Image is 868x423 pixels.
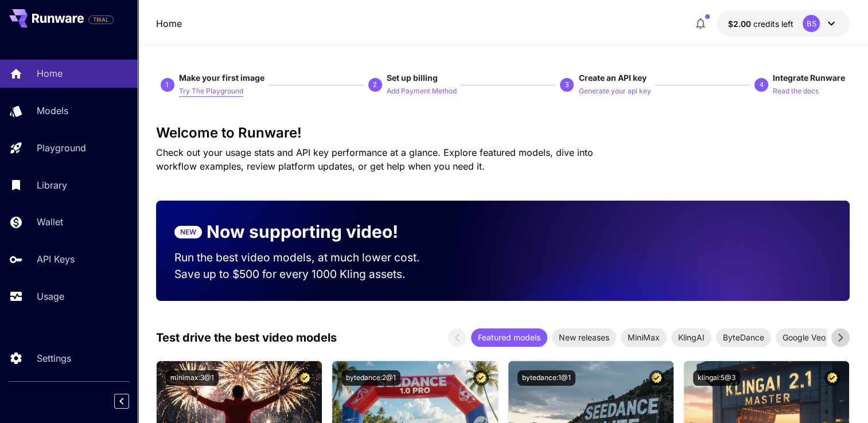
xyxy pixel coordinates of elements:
p: Home [37,66,63,80]
p: Generate your api key [578,86,651,97]
p: Run the best video models, at much lower cost. [174,249,442,266]
p: Now supporting video! [207,219,398,245]
p: Test drive the best video models [156,329,337,346]
button: Add Payment Method [387,84,457,97]
p: 3 [565,80,569,90]
span: Create an API key [578,73,646,83]
p: NEW [180,227,196,237]
div: New releases [552,328,616,347]
button: Collapse sidebar [114,394,129,409]
div: Collapse sidebar [123,391,138,412]
span: Integrate Runware [773,73,845,83]
p: Wallet [37,215,63,229]
p: Models [37,104,68,117]
p: Settings [37,351,71,365]
button: $2.00BS [717,10,850,37]
button: Generate your api key [578,84,651,97]
button: klingai:5@3 [693,370,740,386]
p: Save up to $500 for every 1000 Kling assets. [174,266,442,283]
span: $2.00 [728,19,753,29]
p: API Keys [37,252,75,266]
span: Check out your usage stats and API key performance at a glance. Explore featured models, dive int... [156,147,593,172]
button: Try The Playground [179,84,243,97]
nav: breadcrumb [156,17,182,30]
div: KlingAI [671,328,711,347]
button: Certified Model – Vetted for best performance and includes a commercial license. [824,370,840,386]
span: New releases [552,331,616,343]
h3: Welcome to Runware! [156,125,850,141]
span: credits left [753,19,793,29]
p: Library [37,178,67,192]
p: Try The Playground [179,86,243,97]
button: bytedance:2@1 [341,370,400,386]
span: TRIAL [89,15,113,24]
div: BS [803,15,820,32]
p: 1 [165,80,169,90]
div: $2.00 [728,18,793,30]
p: Usage [37,289,64,303]
p: 4 [760,80,764,90]
div: Google Veo [776,328,832,347]
div: MiniMax [621,328,667,347]
div: Featured models [471,328,547,347]
span: Google Veo [776,331,832,343]
span: Make your first image [179,73,264,83]
p: 2 [373,80,377,90]
p: Read the docs [773,86,819,97]
p: Add Payment Method [387,86,457,97]
span: MiniMax [621,331,667,343]
button: Certified Model – Vetted for best performance and includes a commercial license. [297,370,313,386]
div: ByteDance [716,328,771,347]
a: Home [156,17,182,30]
span: Add your payment card to enable full platform functionality. [88,13,114,26]
button: minimax:3@1 [166,370,219,386]
button: Read the docs [773,84,819,97]
button: Certified Model – Vetted for best performance and includes a commercial license. [649,370,664,386]
span: ByteDance [716,331,771,343]
span: KlingAI [671,331,711,343]
span: Featured models [471,331,547,343]
button: Certified Model – Vetted for best performance and includes a commercial license. [473,370,489,386]
button: bytedance:1@1 [517,370,575,386]
p: Playground [37,141,86,155]
span: Set up billing [387,73,438,83]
